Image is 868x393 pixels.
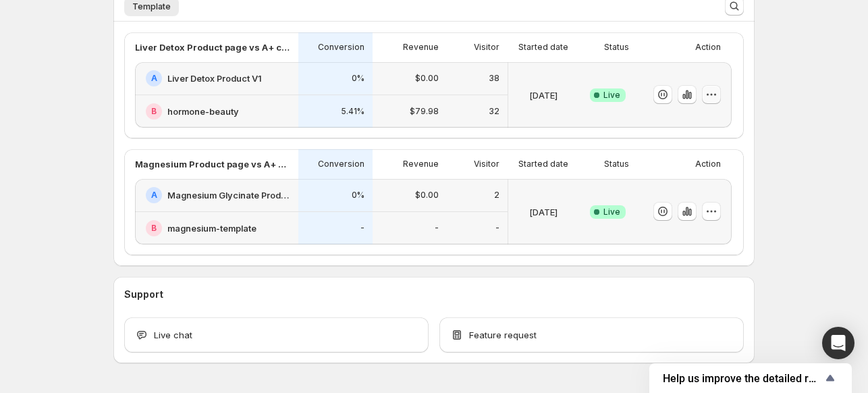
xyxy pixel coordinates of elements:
[167,221,256,235] h2: magnesium-template
[489,106,499,117] p: 32
[529,88,558,102] p: [DATE]
[695,159,721,169] p: Action
[415,73,439,84] p: $0.00
[318,159,364,169] p: Conversion
[167,188,290,202] h2: Magnesium Glycinate Product V1
[154,328,192,342] span: Live chat
[474,42,499,53] p: Visitor
[474,159,499,169] p: Visitor
[167,105,239,118] h2: hormone-beauty
[360,223,364,234] p: -
[410,106,439,117] p: $79.98
[663,372,822,385] span: Help us improve the detailed report for A/B campaigns
[135,41,290,54] p: Liver Detox Product page vs A+ content
[167,72,262,85] h2: Liver Detox Product V1
[518,42,568,53] p: Started date
[415,190,439,201] p: $0.00
[435,223,439,234] p: -
[151,106,157,117] h2: B
[352,190,364,201] p: 0%
[603,207,620,217] span: Live
[403,42,439,53] p: Revenue
[469,328,537,342] span: Feature request
[603,90,620,101] span: Live
[529,205,558,219] p: [DATE]
[403,159,439,169] p: Revenue
[695,42,721,53] p: Action
[341,106,364,117] p: 5.41%
[318,42,364,53] p: Conversion
[151,73,157,84] h2: A
[489,73,499,84] p: 38
[151,190,157,201] h2: A
[151,223,157,234] h2: B
[822,327,855,359] div: Open Intercom Messenger
[518,159,568,169] p: Started date
[663,370,838,386] button: Show survey - Help us improve the detailed report for A/B campaigns
[604,42,629,53] p: Status
[604,159,629,169] p: Status
[495,223,499,234] p: -
[132,1,171,12] span: Template
[135,157,290,171] p: Magnesium Product page vs A+ content
[124,288,163,301] h3: Support
[352,73,364,84] p: 0%
[494,190,499,201] p: 2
